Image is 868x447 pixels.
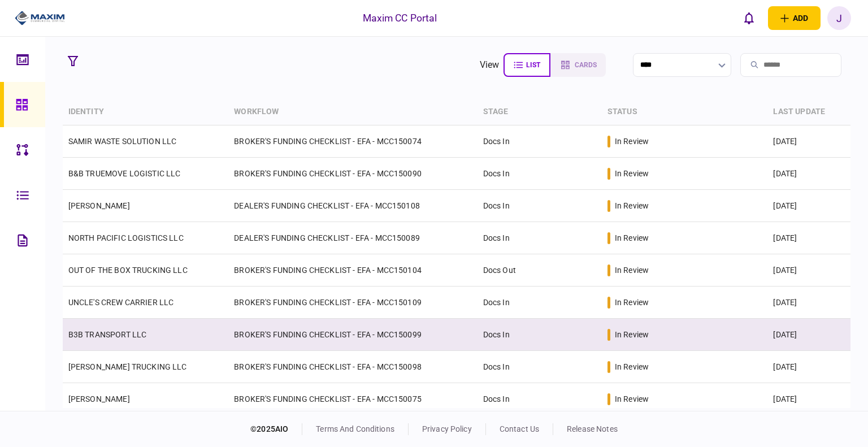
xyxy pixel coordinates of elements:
[228,222,477,254] td: DEALER'S FUNDING CHECKLIST - EFA - MCC150089
[363,11,437,25] div: Maxim CC Portal
[827,6,851,30] button: J
[316,424,394,433] a: terms and conditions
[228,383,477,415] td: BROKER'S FUNDING CHECKLIST - EFA - MCC150075
[68,233,184,242] a: NORTH PACIFIC LOGISTICS LLC
[478,351,602,383] td: Docs In
[480,58,500,72] div: view
[478,190,602,222] td: Docs In
[478,287,602,319] td: Docs In
[615,361,649,372] div: in review
[767,190,850,222] td: [DATE]
[767,287,850,319] td: [DATE]
[68,298,174,307] a: UNCLE'S CREW CARRIER LLC
[478,319,602,351] td: Docs In
[767,99,850,125] th: last update
[68,330,147,339] a: B3B TRANSPORT LLC
[478,383,602,415] td: Docs In
[767,383,850,415] td: [DATE]
[615,264,649,276] div: in review
[615,136,649,147] div: in review
[228,287,477,319] td: BROKER'S FUNDING CHECKLIST - EFA - MCC150109
[478,222,602,254] td: Docs In
[767,319,850,351] td: [DATE]
[615,329,649,340] div: in review
[615,168,649,179] div: in review
[422,424,472,433] a: privacy policy
[615,297,649,308] div: in review
[15,10,65,27] img: client company logo
[68,169,181,178] a: B&B TRUEMOVE LOGISTIC LLC
[68,137,177,146] a: SAMIR WASTE SOLUTION LLC
[250,423,302,435] div: © 2025 AIO
[767,125,850,158] td: [DATE]
[478,158,602,190] td: Docs In
[567,424,618,433] a: release notes
[768,6,821,30] button: open adding identity options
[615,393,649,405] div: in review
[615,200,649,211] div: in review
[68,201,130,210] a: [PERSON_NAME]
[478,99,602,125] th: stage
[767,254,850,287] td: [DATE]
[526,61,540,69] span: list
[63,99,229,125] th: identity
[504,53,550,77] button: list
[228,99,477,125] th: workflow
[500,424,539,433] a: contact us
[615,232,649,244] div: in review
[737,6,761,30] button: open notifications list
[228,351,477,383] td: BROKER'S FUNDING CHECKLIST - EFA - MCC150098
[68,266,188,275] a: OUT OF THE BOX TRUCKING LLC
[478,125,602,158] td: Docs In
[228,319,477,351] td: BROKER'S FUNDING CHECKLIST - EFA - MCC150099
[228,254,477,287] td: BROKER'S FUNDING CHECKLIST - EFA - MCC150104
[767,222,850,254] td: [DATE]
[575,61,597,69] span: cards
[228,125,477,158] td: BROKER'S FUNDING CHECKLIST - EFA - MCC150074
[767,351,850,383] td: [DATE]
[767,158,850,190] td: [DATE]
[68,394,130,403] a: [PERSON_NAME]
[478,254,602,287] td: Docs Out
[228,190,477,222] td: DEALER'S FUNDING CHECKLIST - EFA - MCC150108
[68,362,187,371] a: [PERSON_NAME] TRUCKING LLC
[602,99,768,125] th: status
[550,53,606,77] button: cards
[228,158,477,190] td: BROKER'S FUNDING CHECKLIST - EFA - MCC150090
